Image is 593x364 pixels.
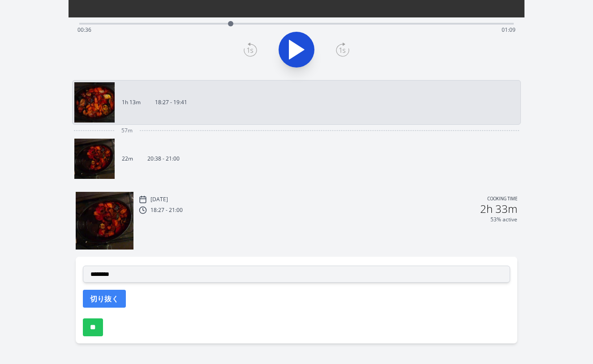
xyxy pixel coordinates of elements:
p: 18:27 - 21:00 [150,207,183,214]
img: 250829092819_thumb.jpeg [74,82,115,123]
button: 切り抜く [83,290,126,308]
p: 22m [122,155,133,162]
p: 1h 13m [122,99,141,106]
span: 57m [121,127,133,134]
img: 250829113901_thumb.jpeg [76,192,133,250]
h2: 2h 33m [480,203,517,214]
p: 53% active [490,216,517,223]
img: 250829113901_thumb.jpeg [74,139,115,179]
p: 18:27 - 19:41 [155,99,187,106]
span: 01:09 [502,26,516,34]
p: 20:38 - 21:00 [147,155,180,162]
span: 00:36 [77,26,91,34]
p: [DATE] [150,196,168,203]
p: Cooking time [487,195,517,203]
